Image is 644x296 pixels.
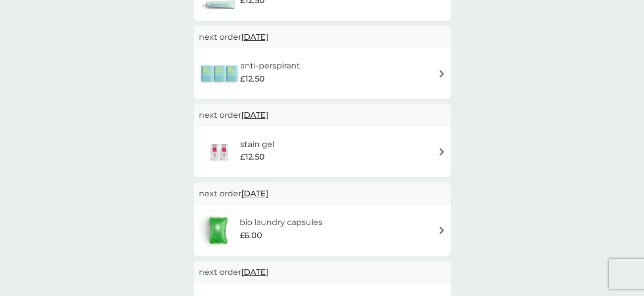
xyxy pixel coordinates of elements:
p: next order [199,109,446,122]
span: [DATE] [241,105,268,125]
p: next order [199,266,446,279]
h6: stain gel [240,138,274,151]
span: £12.50 [240,72,265,86]
p: next order [199,31,446,44]
img: stain gel [199,134,240,170]
img: arrow right [438,227,446,234]
img: bio laundry capsules [199,213,237,248]
img: arrow right [438,148,446,156]
img: arrow right [438,70,446,78]
h6: bio laundry capsules [240,216,322,229]
span: [DATE] [241,184,268,203]
h6: anti-perspirant [240,59,300,72]
p: next order [199,187,446,200]
span: £12.50 [240,151,265,164]
img: anti-perspirant [199,56,240,91]
span: [DATE] [241,27,268,47]
span: £6.00 [240,229,262,242]
span: [DATE] [241,262,268,282]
